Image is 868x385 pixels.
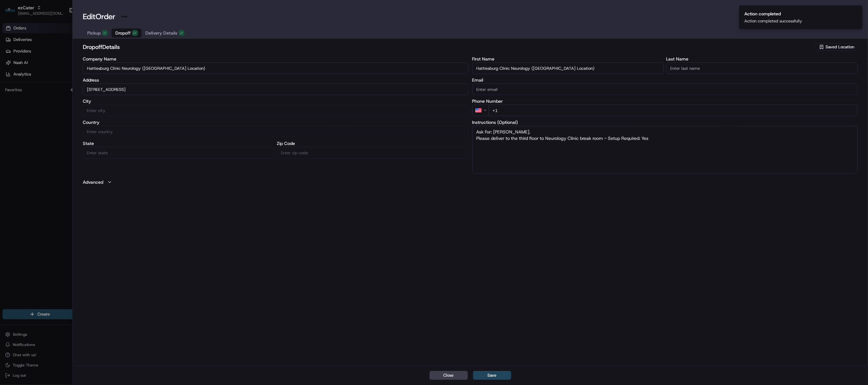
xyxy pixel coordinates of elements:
button: Advanced [83,179,858,185]
label: Last Name [666,57,858,61]
label: Phone Number [472,99,858,103]
h1: Edit [83,12,115,22]
span: Pylon [64,109,77,114]
span: API Documentation [60,93,103,100]
span: Knowledge Base [13,93,49,100]
span: Order [96,12,115,22]
label: Instructions (Optional) [472,120,858,124]
label: Country [83,120,468,124]
label: Email [472,78,858,82]
input: Enter phone number [489,105,858,116]
button: Close [430,371,468,380]
label: Company Name [83,57,468,61]
input: Enter last name [666,62,858,74]
div: We're available if you need us! [22,68,81,73]
p: Created At: [834,17,855,23]
div: 📗 [6,94,12,99]
a: Powered byPylon [45,108,77,114]
button: Saved Location [816,43,858,52]
input: Enter country [83,126,468,137]
label: State [83,141,274,146]
a: 💻API Documentation [51,91,105,102]
img: Nash [6,7,19,20]
div: Start new chat [22,61,105,68]
span: Dropoff [115,30,131,36]
button: Start new chat [109,63,116,71]
input: Enter city [83,105,468,116]
label: City [83,99,468,103]
label: Zip Code [277,141,469,146]
label: Advanced [83,179,103,185]
span: Pickup [87,30,101,36]
span: Delivery Details [145,30,177,36]
img: 1736555255976-a54dd68f-1ca7-489b-9aae-adbdc363a1c4 [6,61,18,73]
input: Enter zip code [277,147,469,158]
input: Enter company name [83,62,468,74]
input: Enter email [472,84,858,95]
h2: dropoff Details [83,43,814,52]
label: First Name [472,57,664,61]
input: Enter state [83,147,274,158]
span: Saved Location [825,44,854,50]
input: Enter first name [472,62,664,74]
input: Clear [17,42,105,48]
p: Welcome 👋 [6,26,116,36]
button: Save [473,371,511,380]
label: Address [83,78,468,82]
input: Enter address [83,84,468,95]
p: Order ID: [834,10,851,16]
div: 💻 [54,94,59,99]
a: 📗Knowledge Base [4,91,51,102]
